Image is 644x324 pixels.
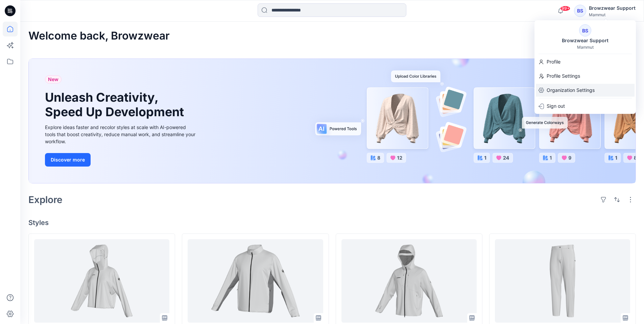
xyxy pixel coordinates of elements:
[48,75,58,83] span: New
[558,36,613,45] div: Browzwear Support
[577,45,594,50] div: Mammut
[45,90,187,119] h1: Unleash Creativity, Speed Up Development
[560,6,570,11] span: 99+
[547,70,580,82] p: Profile Settings
[28,30,170,42] h2: Welcome back, Browzwear
[589,12,636,17] div: Mammut
[547,100,565,113] p: Sign out
[495,239,630,323] a: 105482_Commute Quick Dry Pants AF Men
[341,239,477,323] a: 105473_Commute SO Hooded Jacket Men AF
[45,153,197,167] a: Discover more
[45,153,91,167] button: Discover more
[34,239,169,323] a: 105475_Commute Light Hooded Jacket AF Women
[28,219,636,227] h4: Styles
[589,4,636,12] div: Browzwear Support
[534,84,636,97] a: Organization Settings
[28,194,63,205] h2: Explore
[547,55,560,68] p: Profile
[188,239,323,323] a: 105474_Commute WB Jacket AF Men
[534,70,636,82] a: Profile Settings
[574,5,586,17] div: BS
[547,84,595,97] p: Organization Settings
[45,124,197,145] div: Explore ideas faster and recolor styles at scale with AI-powered tools that boost creativity, red...
[534,55,636,68] a: Profile
[579,24,591,36] div: BS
